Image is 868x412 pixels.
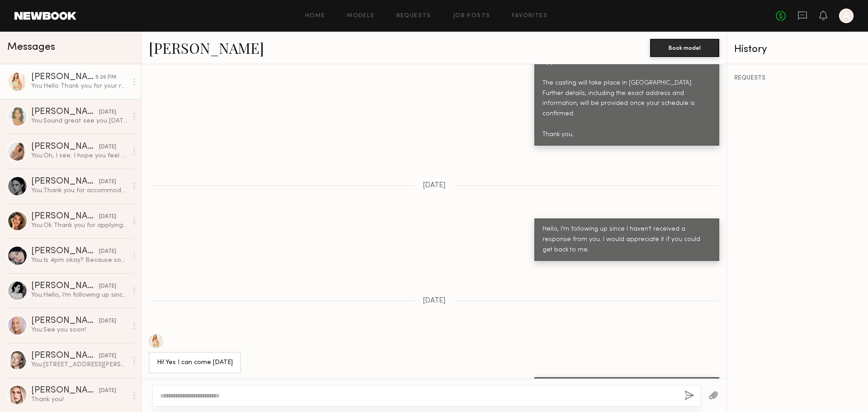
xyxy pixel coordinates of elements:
div: You: [STREET_ADDRESS][PERSON_NAME]. You are scheduled for casting [DATE] 3pm See you then. [31,360,127,369]
div: You: See you soon! [31,326,127,334]
div: REQUESTS [734,75,861,81]
div: [DATE] [99,282,116,291]
div: [PERSON_NAME] [31,317,99,326]
span: [DATE] [423,182,446,189]
a: Favorites [512,13,547,19]
div: [DATE] [99,352,116,360]
div: [PERSON_NAME] [31,212,99,221]
div: [DATE] [99,247,116,256]
a: Home [305,13,325,19]
a: Requests [396,13,431,19]
div: [PERSON_NAME] [31,282,99,291]
div: [DATE] [99,213,116,221]
a: A [839,9,854,23]
div: 5:26 PM [95,73,116,82]
div: You: Thank you for accommodating the sudden change. Then I will schedule you for [DATE] 3pm. Than... [31,186,127,195]
a: [PERSON_NAME] [149,38,264,57]
div: [DATE] [99,387,116,395]
div: Hello, I’m following up since I haven’t received a response from you. I would appreciate it if yo... [542,224,711,256]
div: [DATE] [99,317,116,326]
button: Book model [650,39,719,57]
div: [PERSON_NAME] [31,142,99,152]
div: History [734,44,861,55]
div: [DATE] [99,108,116,117]
div: [PERSON_NAME] [31,351,99,360]
span: [DATE] [423,297,446,305]
a: Job Posts [453,13,491,19]
div: You: Sound great see you [DATE] 2pm. [31,117,127,125]
div: [PERSON_NAME] [31,108,99,117]
a: Models [347,13,374,19]
div: [PERSON_NAME] [31,177,99,186]
div: You: Oh, I see. I hope you feel better. I can schedule you for [DATE] 4pm. Does that work for you? [31,152,127,160]
div: [DATE] [99,143,116,152]
div: [DATE] [99,178,116,186]
div: You: Hello, I’m following up since I haven’t received a response from you. I would appreciate it ... [31,291,127,299]
div: You: Hello Thank you for your reply. About [DATE] I can put you at 4pm. Is it work for you? [31,82,127,90]
a: Book model [650,43,719,51]
div: You: Is 4pm okay? Because someone has already taken the 3pm slot on the 7th. [31,256,127,265]
div: [PERSON_NAME] [31,73,95,82]
div: Hi! Yes I can come [DATE] [157,358,233,368]
div: You: Ok Thank you for applying, have a great day. [31,221,127,230]
div: Thank you! [31,395,127,404]
div: [PERSON_NAME] [31,386,99,395]
span: Messages [7,42,55,52]
div: [PERSON_NAME] [31,247,99,256]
